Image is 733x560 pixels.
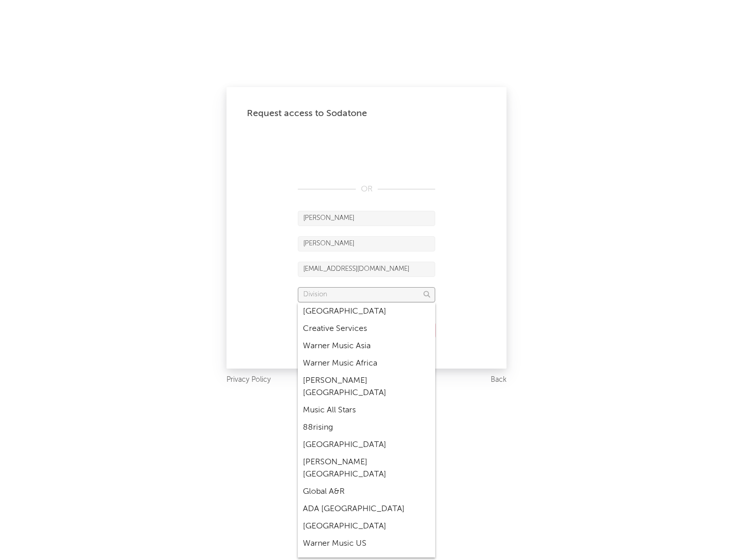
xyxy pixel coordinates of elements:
[298,338,435,355] div: Warner Music Asia
[298,287,435,302] input: Division
[491,374,506,386] a: Back
[298,262,435,277] input: Email
[298,183,435,195] div: OR
[298,419,435,436] div: 88rising
[298,355,435,372] div: Warner Music Africa
[298,303,435,320] div: [GEOGRAPHIC_DATA]
[247,107,486,120] div: Request access to Sodatone
[298,500,435,518] div: ADA [GEOGRAPHIC_DATA]
[298,436,435,454] div: [GEOGRAPHIC_DATA]
[298,535,435,552] div: Warner Music US
[298,518,435,535] div: [GEOGRAPHIC_DATA]
[298,211,435,226] input: First Name
[298,372,435,402] div: [PERSON_NAME] [GEOGRAPHIC_DATA]
[298,236,435,251] input: Last Name
[298,454,435,483] div: [PERSON_NAME] [GEOGRAPHIC_DATA]
[298,402,435,419] div: Music All Stars
[298,483,435,500] div: Global A&R
[227,374,271,386] a: Privacy Policy
[298,320,435,338] div: Creative Services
